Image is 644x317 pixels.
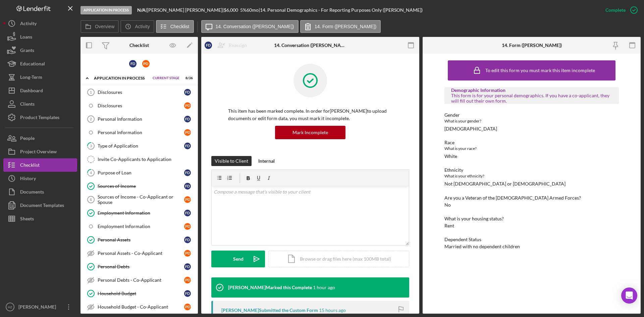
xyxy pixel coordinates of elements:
label: Overview [95,24,114,29]
a: 6Sources of Income - Co-Applicant or SpousePD [84,193,195,206]
button: Clients [3,97,77,111]
div: Gender [444,112,619,118]
a: DisclosuresPD [84,99,195,112]
div: | [137,7,147,13]
a: Household Budget - Co-ApplicantPD [84,300,195,314]
div: Employment Information [98,210,184,216]
div: P D [184,102,191,109]
div: 60 mo [247,7,259,13]
a: 1DisclosuresFD [84,86,195,99]
button: Send [211,251,265,267]
a: 4Purpose of LoanFD [84,166,195,179]
text: HZ [8,305,12,309]
div: What is your race? [444,145,619,152]
div: [PERSON_NAME] Marked this Complete [228,285,312,290]
a: Employment InformationFD [84,206,195,220]
div: F D [184,263,191,270]
tspan: 6 [90,198,92,202]
a: Personal InformationPD [84,126,195,139]
div: Long-Term [20,70,42,86]
span: $6,000 [224,7,238,13]
div: Ethnicity [444,167,619,173]
div: P D [184,250,191,257]
div: Sheets [20,212,34,227]
a: Employment InformationPD [84,220,195,233]
div: P D [184,129,191,136]
div: F D [184,116,191,122]
time: 2025-09-12 15:46 [313,285,335,290]
label: 14. Conversation ([PERSON_NAME]) [216,24,294,29]
a: 3Type of ApplicationFD [84,139,195,153]
div: 8 / 36 [181,76,193,80]
button: Visible to Client [211,156,252,166]
a: Sheets [3,212,77,225]
div: Married with no dependent children [444,244,520,249]
div: Are you a Veteran of the [DEMOGRAPHIC_DATA] Armed Forces? [444,195,619,201]
a: Document Templates [3,199,77,212]
div: Project Overview [20,145,57,160]
div: History [20,172,36,187]
div: Sources of Income [98,183,184,189]
b: N/A [137,7,146,13]
label: Checklist [170,24,190,29]
div: F D [184,290,191,297]
time: 2025-09-12 01:31 [319,308,346,313]
button: Loans [3,30,77,44]
tspan: 1 [90,90,92,94]
a: Activity [3,17,77,30]
div: 5 % [240,7,247,13]
div: [DEMOGRAPHIC_DATA] [444,126,497,131]
button: Product Templates [3,111,77,124]
button: Documents [3,185,77,199]
button: Educational [3,57,77,70]
div: Documents [20,185,44,200]
button: Mark Incomplete [275,126,345,139]
div: Purpose of Loan [98,170,184,175]
div: Dependent Status [444,237,619,242]
button: Checklist [3,158,77,172]
div: Rent [444,223,454,228]
button: People [3,131,77,145]
div: Visible to Client [215,156,248,166]
div: Household Budget - Co-Applicant [98,304,184,310]
div: Open Intercom Messenger [621,287,637,304]
div: 14. Conversation ([PERSON_NAME]) [274,43,347,48]
div: No [444,202,451,208]
div: Activity [20,17,37,32]
div: Personal Information [98,130,184,135]
div: Personal Assets [98,237,184,243]
a: 2Personal InformationFD [84,112,195,126]
div: Sources of Income - Co-Applicant or Spouse [98,194,184,205]
div: Invite Co-Applicants to Application [98,157,194,162]
div: F D [129,60,137,67]
a: Sources of IncomeFD [84,179,195,193]
div: What is your housing status? [444,216,619,221]
div: Demographic Information [451,88,612,93]
a: History [3,172,77,185]
div: F D [184,89,191,96]
div: P D [184,277,191,283]
button: Activity [120,20,154,33]
div: F D [184,143,191,149]
a: Personal Debts - Co-ApplicantPD [84,273,195,287]
div: What is your ethnicity? [444,173,619,179]
div: Personal Debts [98,264,184,269]
div: P D [184,223,191,230]
div: To edit this form you must mark this item incomplete [485,68,595,73]
label: Activity [135,24,150,29]
div: What is your gender? [444,118,619,124]
div: 14. Form ([PERSON_NAME]) [502,43,562,48]
div: F D [205,42,212,49]
tspan: 2 [90,117,92,121]
div: Complete [605,3,626,17]
a: Invite Co-Applicants to Application [84,153,195,166]
a: Personal Assets - Co-ApplicantPD [84,247,195,260]
a: Household BudgetFD [84,287,195,300]
tspan: 3 [90,144,92,148]
div: Educational [20,57,45,72]
button: 14. Conversation ([PERSON_NAME]) [201,20,299,33]
div: Internal [258,156,275,166]
div: Disclosures [98,90,184,95]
